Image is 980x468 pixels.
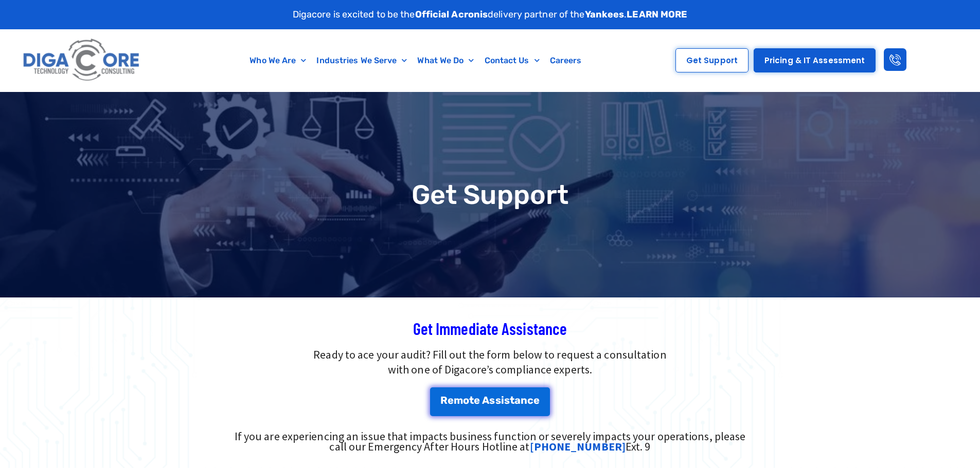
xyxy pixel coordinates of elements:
a: Get Support [675,48,749,72]
span: Get Support [686,57,738,64]
a: What We Do [412,49,479,72]
span: e [448,395,454,405]
a: Contact Us [479,49,545,72]
span: i [501,395,504,405]
span: m [454,395,463,405]
span: s [504,395,510,405]
a: Remote Assistance [430,387,550,416]
a: LEARN MORE [627,9,687,20]
span: e [533,395,540,405]
span: Get Immediate Assistance [413,319,567,338]
span: c [527,395,533,405]
span: s [495,395,501,405]
strong: Yankees [585,9,625,20]
a: Careers [545,49,587,72]
span: e [474,395,480,405]
p: Ready to ace your audit? Fill out the form below to request a consultation with one of Digacore’s... [161,347,819,377]
a: [PHONE_NUMBER] [530,439,626,454]
span: a [514,395,521,405]
span: s [489,395,495,405]
a: Who We Are [244,49,311,72]
span: A [482,395,489,405]
p: Digacore is excited to be the delivery partner of the . [293,8,688,22]
h1: Get Support [5,181,975,208]
a: Industries We Serve [311,49,412,72]
a: Pricing & IT Assessment [754,48,876,72]
img: Digacore logo 1 [20,34,144,86]
span: n [521,395,527,405]
span: R [440,395,448,405]
strong: Official Acronis [415,9,488,20]
div: If you are experiencing an issue that impacts business function or severely impacts your operatio... [227,431,754,452]
span: t [510,395,514,405]
span: o [463,395,469,405]
span: Pricing & IT Assessment [764,57,865,64]
span: t [469,395,474,405]
nav: Menu [193,49,639,72]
